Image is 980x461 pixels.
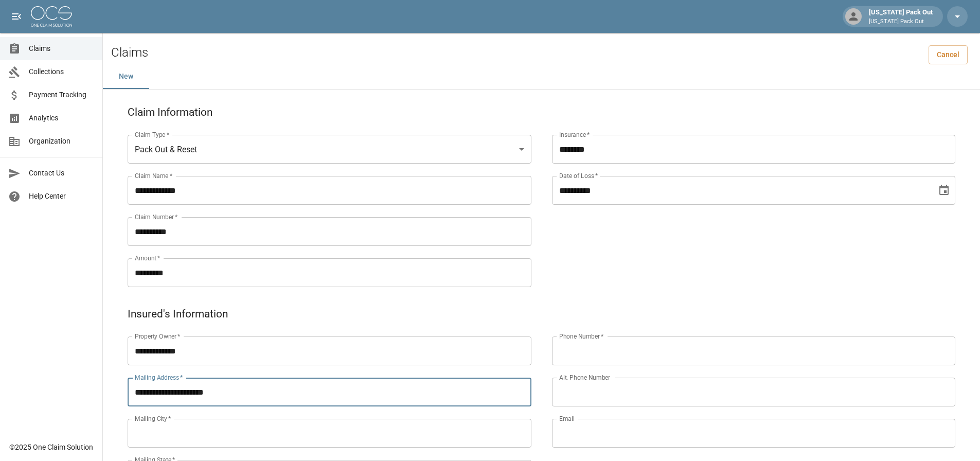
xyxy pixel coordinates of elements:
a: Cancel [929,45,968,64]
label: Claim Name [135,171,172,180]
span: Analytics [29,113,94,123]
label: Claim Type [135,130,169,139]
button: open drawer [6,6,27,27]
p: [US_STATE] Pack Out [869,17,933,26]
span: Organization [29,136,94,147]
label: Mailing Address [135,373,183,382]
label: Amount [135,254,161,262]
label: Mailing City [135,414,171,423]
label: Alt. Phone Number [559,373,610,382]
label: Property Owner [135,332,181,341]
label: Claim Number [135,212,177,221]
div: [US_STATE] Pack Out [865,7,937,26]
span: Payment Tracking [29,90,94,100]
div: Pack Out & Reset [128,135,531,164]
img: ocs-logo-white-transparent.png [31,6,72,27]
h2: Claims [111,45,148,60]
label: Phone Number [559,332,603,341]
span: Help Center [29,191,94,202]
span: Claims [29,43,94,54]
label: Date of Loss [559,171,598,180]
div: © 2025 One Claim Solution [9,442,93,452]
span: Contact Us [29,168,94,179]
button: New [103,64,149,89]
button: Choose date, selected date is Sep 24, 2025 [934,180,954,201]
span: Collections [29,66,94,77]
label: Email [559,414,575,423]
label: Insurance [559,130,590,139]
div: dynamic tabs [103,64,980,89]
